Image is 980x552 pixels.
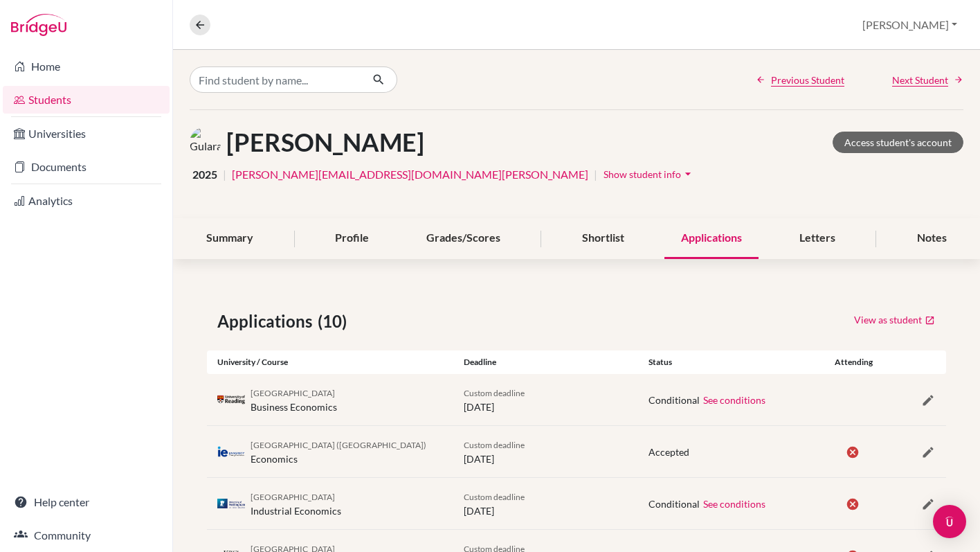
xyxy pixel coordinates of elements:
[190,66,361,93] input: Find student by name...
[318,309,352,334] span: (10)
[933,505,966,538] div: Open Intercom Messenger
[464,440,525,450] span: Custom deadline
[892,73,948,87] span: Next Student
[453,356,638,368] div: Deadline
[190,127,221,158] img: Gulara Aliyeva's avatar
[217,499,245,509] img: gb_n84_i4os0icp.png
[3,187,170,215] a: Analytics
[823,356,884,368] div: Attending
[833,132,963,153] a: Access student's account
[783,218,852,259] div: Letters
[892,73,963,87] a: Next Student
[190,218,270,259] div: Summary
[217,395,245,405] img: gb_r12_npj07otj.png
[565,218,641,259] div: Shortlist
[648,446,689,458] span: Accepted
[464,492,525,502] span: Custom deadline
[3,120,170,148] a: Universities
[900,218,963,259] div: Notes
[648,394,700,406] span: Conditional
[594,166,597,183] span: |
[603,163,696,185] button: Show student infoarrow_drop_down
[756,73,844,87] a: Previous Student
[410,218,517,259] div: Grades/Scores
[853,309,936,330] a: View as student
[453,385,638,414] div: [DATE]
[638,356,823,368] div: Status
[664,218,759,259] div: Applications
[453,437,638,466] div: [DATE]
[3,153,170,181] a: Documents
[217,309,318,334] span: Applications
[856,12,963,38] button: [PERSON_NAME]
[192,166,217,183] span: 2025
[251,492,335,502] span: [GEOGRAPHIC_DATA]
[648,498,700,510] span: Conditional
[251,440,426,450] span: [GEOGRAPHIC_DATA] ([GEOGRAPHIC_DATA])
[464,388,525,398] span: Custom deadline
[207,356,453,368] div: University / Course
[771,73,844,87] span: Previous Student
[681,167,695,181] i: arrow_drop_down
[226,127,424,157] h1: [PERSON_NAME]
[453,489,638,518] div: [DATE]
[702,496,766,512] button: See conditions
[251,489,341,518] div: Industrial Economics
[251,385,337,414] div: Business Economics
[11,14,66,36] img: Bridge-U
[3,86,170,114] a: Students
[3,522,170,549] a: Community
[251,388,335,398] span: [GEOGRAPHIC_DATA]
[3,53,170,80] a: Home
[318,218,385,259] div: Profile
[702,392,766,408] button: See conditions
[217,446,245,457] img: es_ie_ppg3uco7.png
[251,437,426,466] div: Economics
[3,488,170,516] a: Help center
[232,166,588,183] a: [PERSON_NAME][EMAIL_ADDRESS][DOMAIN_NAME][PERSON_NAME]
[223,166,226,183] span: |
[604,168,681,180] span: Show student info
